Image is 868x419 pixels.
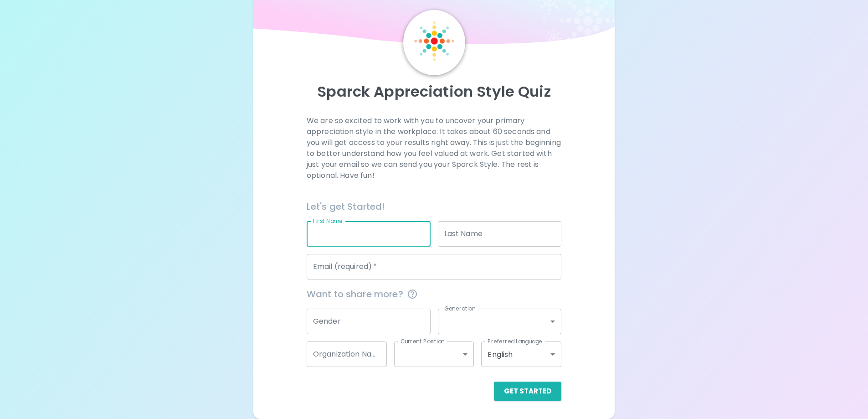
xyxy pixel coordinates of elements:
[307,287,561,301] span: Want to share more?
[401,337,445,345] label: Current Position
[494,382,561,401] button: Get Started
[264,83,604,101] p: Sparck Appreciation Style Quiz
[407,289,418,300] svg: This information is completely confidential and only used for aggregated appreciation studies at ...
[488,337,542,345] label: Preferred Language
[307,199,561,214] h6: Let's get Started!
[414,21,454,61] img: Sparck Logo
[481,341,561,367] div: English
[444,305,476,312] label: Generation
[307,115,561,181] p: We are so excited to work with you to uncover your primary appreciation style in the workplace. I...
[313,217,343,225] label: First Name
